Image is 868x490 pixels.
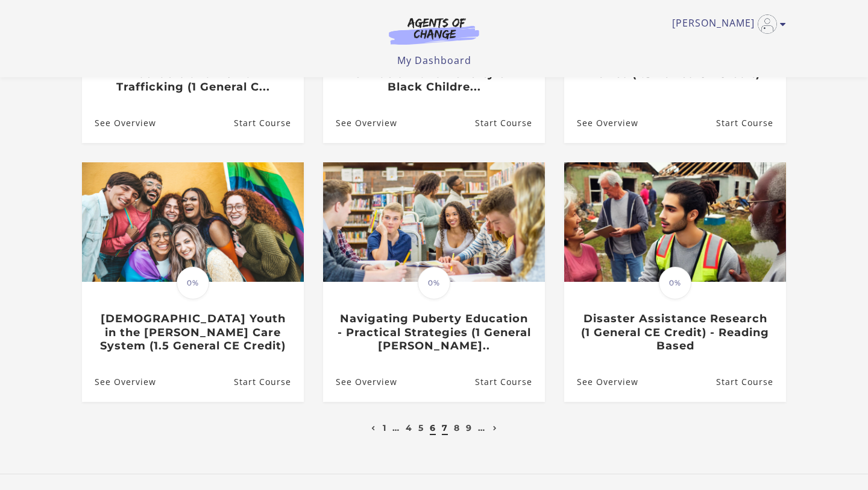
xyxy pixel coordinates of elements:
[564,104,638,143] a: Client Rights and the Code of Ethics (1.5 Ethics CE Credit): See Overview
[478,422,485,433] a: …
[454,422,460,433] a: 8
[95,312,291,353] h3: [DEMOGRAPHIC_DATA] Youth in the [PERSON_NAME] Care System (1.5 General CE Credit)
[336,312,532,353] h3: Navigating Puberty Education - Practical Strategies (1 General [PERSON_NAME]..
[82,362,156,401] a: LGBTQ+ Youth in the Foster Care System (1.5 General CE Credit): See Overview
[564,362,638,401] a: Disaster Assistance Research (1 General CE Credit) - Reading Based: See Overview
[716,362,786,401] a: Disaster Assistance Research (1 General CE Credit) - Reading Based: Resume Course
[490,422,500,433] a: Next page
[397,54,471,67] a: My Dashboard
[475,104,545,143] a: Biopsychosocial Implications of Racism and Poverty on Black Childre...: Resume Course
[577,312,773,353] h3: Disaster Assistance Research (1 General CE Credit) - Reading Based
[672,14,780,34] a: Toggle menu
[368,422,379,433] a: Previous page
[323,362,397,401] a: Navigating Puberty Education - Practical Strategies (1 General CE C...: See Overview
[716,104,786,143] a: Client Rights and the Code of Ethics (1.5 Ethics CE Credit): Resume Course
[376,17,492,45] img: Agents of Change Logo
[392,422,400,433] a: …
[475,362,545,401] a: Navigating Puberty Education - Practical Strategies (1 General CE C...: Resume Course
[466,422,472,433] a: 9
[406,422,412,433] a: 4
[659,267,691,299] span: 0%
[234,362,304,401] a: LGBTQ+ Youth in the Foster Care System (1.5 General CE Credit): Resume Course
[177,267,209,299] span: 0%
[234,104,304,143] a: Intersection of Eating Disorders and Human Trafficking (1 General C...: Resume Course
[418,422,424,433] a: 5
[82,104,156,143] a: Intersection of Eating Disorders and Human Trafficking (1 General C...: See Overview
[418,267,450,299] span: 0%
[383,422,386,433] a: 1
[430,422,436,433] a: 6
[442,422,448,433] a: 7
[323,104,397,143] a: Biopsychosocial Implications of Racism and Poverty on Black Childre...: See Overview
